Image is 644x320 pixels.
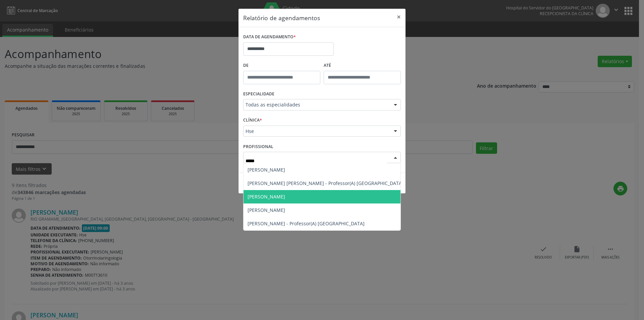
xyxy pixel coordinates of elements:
h5: Relatório de agendamentos [243,13,320,22]
span: [PERSON_NAME] [248,207,285,213]
button: Close [392,9,406,25]
span: [PERSON_NAME] [248,167,285,173]
label: ATÉ [324,60,401,71]
span: [PERSON_NAME] [248,193,285,200]
label: DATA DE AGENDAMENTO [243,32,296,42]
label: CLÍNICA [243,115,262,126]
label: PROFISSIONAL [243,141,273,152]
label: De [243,60,320,71]
label: ESPECIALIDADE [243,89,274,99]
span: [PERSON_NAME] [PERSON_NAME] - Professor(A) [GEOGRAPHIC_DATA] [248,180,404,186]
span: Hse [246,128,387,135]
span: Todas as especialidades [246,101,387,108]
span: [PERSON_NAME] - Professor(A) [GEOGRAPHIC_DATA] [248,220,365,227]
